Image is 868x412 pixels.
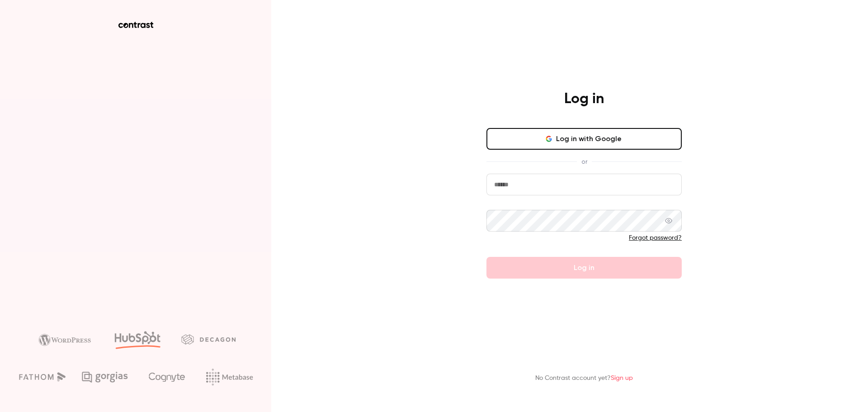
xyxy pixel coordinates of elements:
[629,235,682,241] a: Forgot password?
[535,374,633,383] p: No Contrast account yet?
[611,375,633,381] a: Sign up
[486,128,682,150] button: Log in with Google
[181,334,236,344] img: decagon
[577,157,592,166] span: or
[564,90,604,108] h4: Log in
